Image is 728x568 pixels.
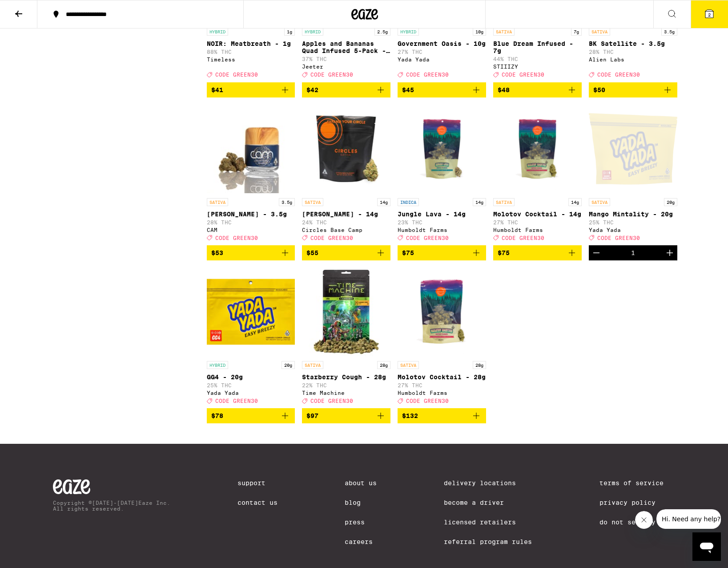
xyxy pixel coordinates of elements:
[302,105,390,194] img: Circles Base Camp - Gush Rush - 14g
[398,105,486,245] a: Open page for Jungle Lava - 14g from Humboldt Farms
[589,49,677,55] p: 28% THC
[207,245,295,260] button: Add to bag
[473,198,486,206] p: 14g
[692,532,721,561] iframe: Button to launch messaging window
[406,398,449,404] span: CODE GREEN30
[215,235,258,241] span: CODE GREEN30
[661,28,677,36] p: 3.5g
[302,82,390,97] button: Add to bag
[207,268,295,357] img: Yada Yada - GG4 - 20g
[635,511,653,529] iframe: Close message
[493,56,582,62] p: 44% THC
[589,198,610,206] p: SATIVA
[589,105,677,245] a: Open page for Mango Mintality - 20g from Yada Yada
[398,373,486,381] p: Molotov Cocktail - 28g
[282,361,295,369] p: 20g
[398,211,486,218] p: Jungle Lava - 14g
[215,72,258,78] span: CODE GREEN30
[306,412,318,419] span: $97
[589,28,610,36] p: SATIVA
[589,40,677,47] p: BK Satellite - 3.5g
[211,249,223,256] span: $53
[473,361,486,369] p: 28g
[207,408,295,423] button: Add to bag
[571,28,582,36] p: 7g
[302,390,390,396] div: Time Machine
[398,82,486,97] button: Add to bag
[302,268,390,357] img: Time Machine - Starberry Cough - 28g
[631,249,635,256] div: 1
[284,28,295,36] p: 1g
[302,105,390,245] a: Open page for Gush Rush - 14g from Circles Base Camp
[493,105,582,194] img: Humboldt Farms - Molotov Cocktail - 14g
[493,219,582,225] p: 27% THC
[493,198,515,206] p: SATIVA
[377,198,390,206] p: 14g
[302,408,390,423] button: Add to bag
[498,86,510,93] span: $48
[207,390,295,396] div: Yada Yada
[662,245,677,260] button: Increment
[207,105,295,194] img: CAM - Jack Herer - 3.5g
[502,235,544,241] span: CODE GREEN30
[589,211,677,218] p: Mango Mintality - 20g
[302,40,390,54] p: Apples and Bananas Quad Infused 5-Pack - 2.5g
[493,211,582,218] p: Molotov Cocktail - 14g
[302,198,323,206] p: SATIVA
[599,499,676,506] a: Privacy Policy
[498,249,510,256] span: $75
[279,198,295,206] p: 3.5g
[402,249,414,256] span: $75
[444,538,532,545] a: Referral Program Rules
[493,64,582,69] div: STIIIZY
[207,198,228,206] p: SATIVA
[589,245,604,260] button: Decrement
[502,72,544,78] span: CODE GREEN30
[302,211,390,218] p: [PERSON_NAME] - 14g
[493,227,582,233] div: Humboldt Farms
[53,500,170,511] p: Copyright © [DATE]-[DATE] Eaze Inc. All rights reserved.
[493,82,582,97] button: Add to bag
[302,245,390,260] button: Add to bag
[207,219,295,225] p: 28% THC
[597,72,640,78] span: CODE GREEN30
[656,509,721,529] iframe: Message from company
[444,519,532,526] a: Licensed Retailers
[302,373,390,381] p: Starberry Cough - 28g
[207,361,228,369] p: HYBRID
[398,198,419,206] p: INDICA
[345,479,377,487] a: About Us
[599,519,676,526] a: Do Not Sell My Info
[398,245,486,260] button: Add to bag
[207,227,295,233] div: CAM
[398,105,486,194] img: Humboldt Farms - Jungle Lava - 14g
[207,49,295,55] p: 88% THC
[493,28,515,36] p: SATIVA
[237,499,278,506] a: Contact Us
[589,57,677,62] div: Alien Labs
[302,268,390,408] a: Open page for Starberry Cough - 28g from Time Machine
[207,40,295,47] p: NOIR: Meatbreath - 1g
[589,82,677,97] button: Add to bag
[708,12,711,17] span: 2
[398,382,486,388] p: 27% THC
[374,28,390,36] p: 2.5g
[302,56,390,62] p: 37% THC
[207,382,295,388] p: 25% THC
[398,40,486,47] p: Government Oasis - 10g
[211,412,223,419] span: $78
[402,412,418,419] span: $132
[345,519,377,526] a: Press
[302,227,390,233] div: Circles Base Camp
[306,249,318,256] span: $55
[398,219,486,225] p: 23% THC
[664,198,677,206] p: 20g
[306,86,318,93] span: $42
[302,64,390,69] div: Jeeter
[493,245,582,260] button: Add to bag
[207,28,228,36] p: HYBRID
[691,0,728,28] button: 2
[310,72,353,78] span: CODE GREEN30
[377,361,390,369] p: 28g
[593,86,605,93] span: $50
